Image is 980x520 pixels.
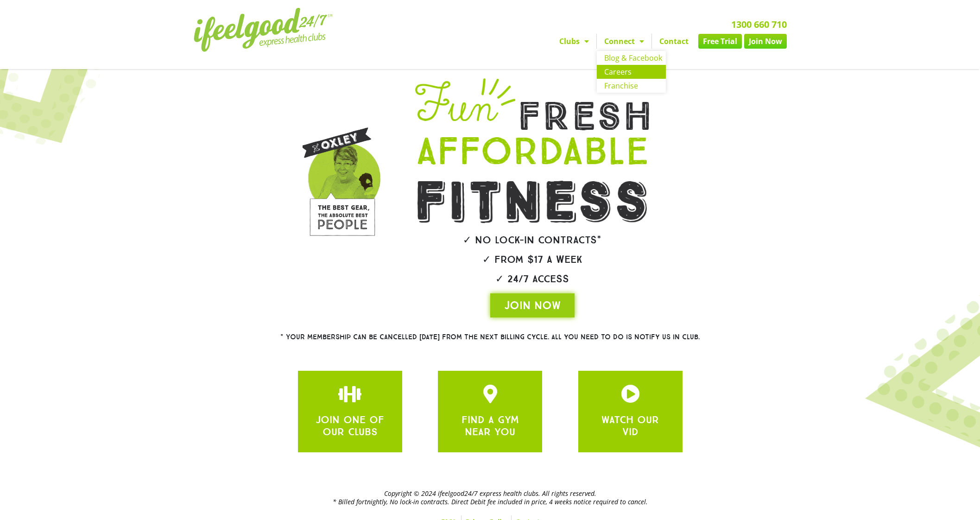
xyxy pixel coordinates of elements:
h2: * Your membership can be cancelled [DATE] from the next billing cycle. All you need to do is noti... [247,334,733,341]
a: Contact [652,34,696,49]
span: JOIN NOW [504,298,561,313]
nav: Menu [405,34,787,49]
a: Clubs [552,34,596,49]
a: WATCH OUR VID [601,413,659,438]
a: JOIN ONE OF OUR CLUBS [341,385,359,403]
a: Blog & Facebook [597,51,666,65]
h2: ✓ No lock-in contracts* [389,235,676,245]
a: Free Trial [698,34,742,49]
h2: ✓ From $17 a week [389,254,676,265]
a: Careers [597,65,666,79]
a: Connect [597,34,651,49]
a: JOIN ONE OF OUR CLUBS [481,385,499,403]
a: 1300 660 710 [731,18,787,31]
a: JOIN ONE OF OUR CLUBS [621,385,639,403]
a: JOIN NOW [490,293,575,317]
a: JOIN ONE OF OUR CLUBS [316,413,384,438]
a: Franchise [597,79,666,93]
ul: Connect [597,51,666,93]
h2: Copyright © 2024 ifeelgood24/7 express health clubs. All rights reserved. * Billed fortnightly, N... [194,489,787,506]
a: FIND A GYM NEAR YOU [462,413,519,438]
h2: ✓ 24/7 Access [389,274,676,284]
a: Join Now [744,34,787,49]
